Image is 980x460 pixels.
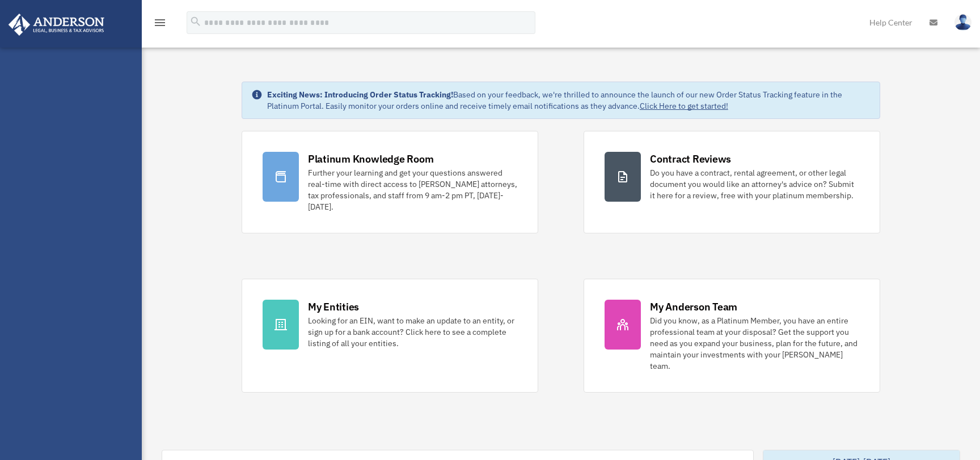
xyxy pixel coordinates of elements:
div: Platinum Knowledge Room [308,152,434,166]
div: Contract Reviews [650,152,731,166]
a: Click Here to get started! [640,101,728,111]
div: Further your learning and get your questions answered real-time with direct access to [PERSON_NAM... [308,167,517,212]
div: Do you have a contract, rental agreement, or other legal document you would like an attorney's ad... [650,167,859,201]
a: My Anderson Team Did you know, as a Platinum Member, you have an entire professional team at your... [584,279,880,393]
a: menu [153,20,167,29]
img: User Pic [954,14,971,31]
i: menu [153,16,167,29]
strong: Exciting News: Introducing Order Status Tracking! [267,90,453,100]
a: Contract Reviews Do you have a contract, rental agreement, or other legal document you would like... [584,131,880,233]
div: My Anderson Team [650,300,737,314]
div: My Entities [308,300,359,314]
div: Based on your feedback, we're thrilled to announce the launch of our new Order Status Tracking fe... [267,89,871,112]
div: Did you know, as a Platinum Member, you have an entire professional team at your disposal? Get th... [650,315,859,372]
i: search [189,15,202,28]
img: Anderson Advisors Platinum Portal [5,14,108,36]
div: Looking for an EIN, want to make an update to an entity, or sign up for a bank account? Click her... [308,315,517,349]
a: Platinum Knowledge Room Further your learning and get your questions answered real-time with dire... [242,131,538,233]
a: My Entities Looking for an EIN, want to make an update to an entity, or sign up for a bank accoun... [242,279,538,393]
